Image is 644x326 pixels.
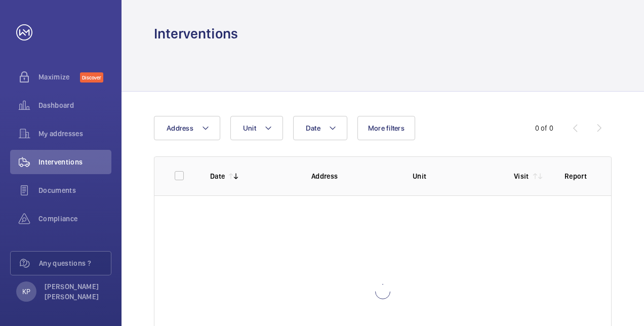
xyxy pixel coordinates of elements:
p: Visit [514,171,529,181]
span: Documents [38,185,111,195]
h1: Interventions [154,24,238,43]
span: More filters [368,124,405,132]
span: Unit [243,124,256,132]
span: Interventions [38,157,111,167]
p: [PERSON_NAME] [PERSON_NAME] [45,281,105,302]
span: Discover [80,72,103,83]
button: Unit [230,116,283,140]
p: Report [565,171,591,181]
span: My addresses [38,129,111,139]
p: Address [311,171,396,181]
span: Maximize [38,72,80,82]
p: Unit [413,171,498,181]
button: Address [154,116,220,140]
button: Date [293,116,347,140]
button: More filters [357,116,415,140]
span: Address [167,124,193,132]
div: 0 of 0 [535,123,553,133]
span: Any questions ? [39,258,111,268]
span: Dashboard [38,100,111,110]
p: KP [22,287,30,297]
span: Compliance [38,214,111,224]
p: Date [210,171,225,181]
span: Date [306,124,320,132]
